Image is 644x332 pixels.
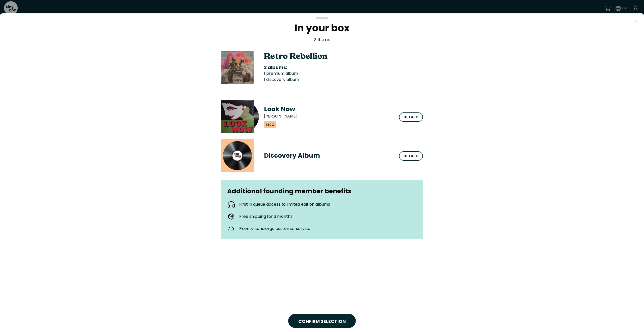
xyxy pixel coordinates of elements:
button: CONFIRM SELECTION [288,314,356,328]
p: First in queue access to limited edition albums [239,201,330,207]
span: CONFIRM SELECTION [298,318,346,325]
button: Discovery Album artworkDiscovery Album Details [221,139,423,172]
p: 2 items [221,36,423,43]
p: [PERSON_NAME] [264,113,298,119]
button: Look Now (180g) artworkLook Now [PERSON_NAME]180g Details [221,100,423,133]
h2: Retro Rebellion [264,52,423,61]
h3: 2 albums: [264,64,423,70]
p: Priority concierge customer service [239,226,310,232]
div: Details [404,153,418,158]
p: Free shipping for 3 months [239,214,292,220]
div: Details [404,114,418,120]
li: 1 premium album [264,70,423,77]
h3: Additional founding member benefits [227,186,417,196]
h3: Look Now [264,105,393,113]
p: 180g [264,121,276,128]
li: 1 discovery album [264,77,423,83]
h2: In your box [221,23,423,33]
h3: Discovery Album [264,152,393,160]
